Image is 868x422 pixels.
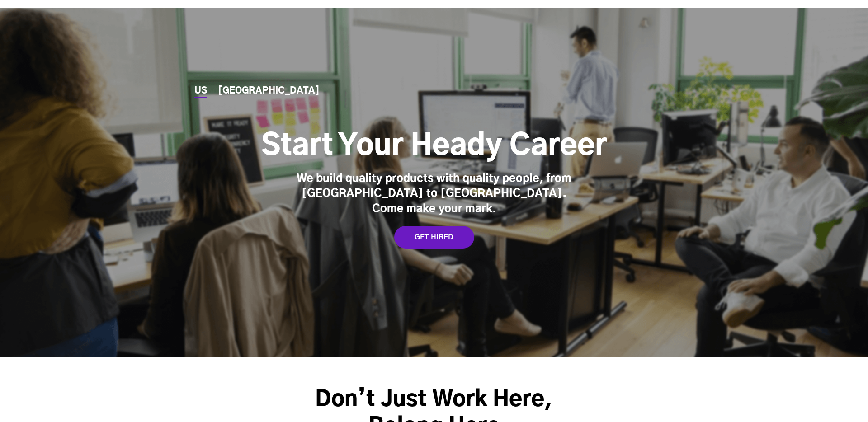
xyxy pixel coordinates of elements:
[394,226,474,249] a: GET HIRED
[194,86,207,96] a: US
[294,172,574,217] div: We build quality products with quality people, from [GEOGRAPHIC_DATA] to [GEOGRAPHIC_DATA]. Come ...
[261,128,607,164] h1: Start Your Heady Career
[218,86,320,96] a: [GEOGRAPHIC_DATA]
